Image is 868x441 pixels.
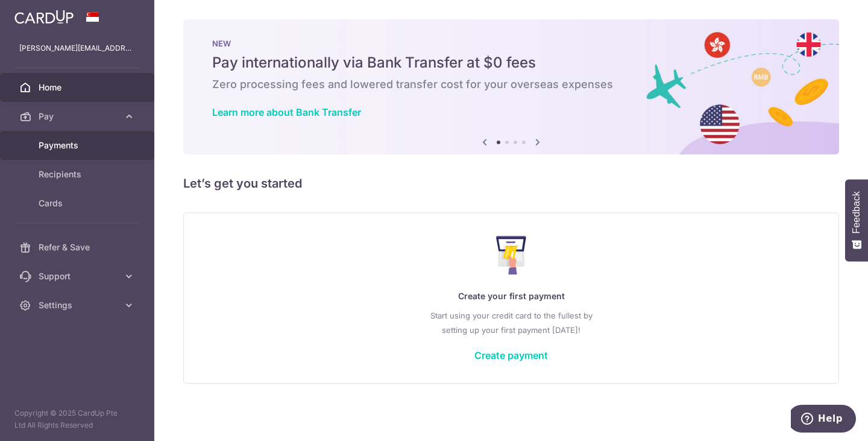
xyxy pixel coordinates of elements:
button: Feedback - Show survey [845,179,868,261]
h6: Zero processing fees and lowered transfer cost for your overseas expenses [212,77,810,92]
a: Learn more about Bank Transfer [212,106,361,118]
h5: Pay internationally via Bank Transfer at $0 fees [212,53,810,72]
p: NEW [212,39,810,48]
iframe: Opens a widget where you can find more information [791,405,856,435]
h5: Let’s get you started [183,174,839,193]
p: Create your first payment [208,289,814,303]
a: Create payment [474,349,548,361]
span: Feedback [851,191,862,233]
span: Refer & Save [39,241,118,253]
span: Payments [39,139,118,151]
img: Make Payment [496,236,527,274]
span: Home [39,81,118,94]
img: CardUp [14,10,74,24]
span: Recipients [39,168,118,180]
span: Support [39,270,118,282]
span: Pay [39,110,118,122]
p: [PERSON_NAME][EMAIL_ADDRESS][PERSON_NAME][DOMAIN_NAME] [19,42,135,54]
span: Settings [39,299,118,311]
span: Cards [39,197,118,209]
img: Bank transfer banner [183,19,839,154]
p: Start using your credit card to the fullest by setting up your first payment [DATE]! [208,308,814,337]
